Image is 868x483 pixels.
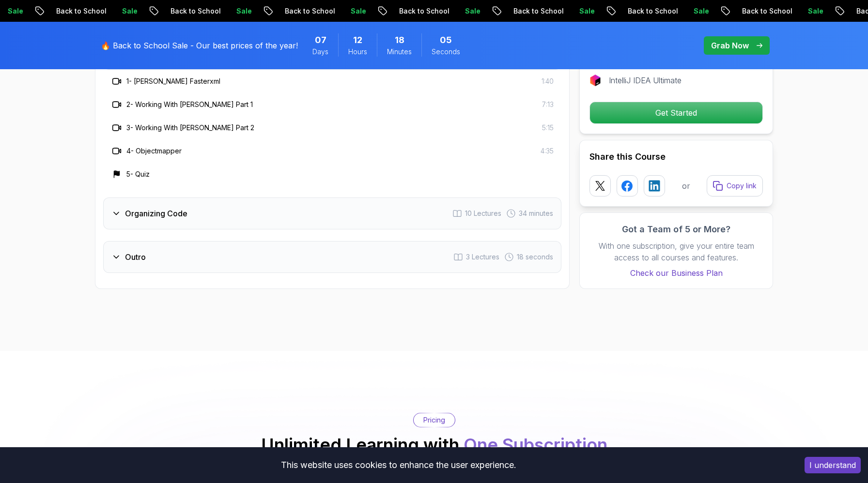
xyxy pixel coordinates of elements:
[711,40,749,51] p: Grab Now
[734,6,800,16] p: Back to School
[541,146,554,156] span: 4:35
[126,100,253,109] h3: 2 - Working With [PERSON_NAME] Part 1
[103,197,561,229] button: Organizing Code10 Lectures 34 minutes
[126,146,182,156] h3: 4 - Objectmapper
[572,6,603,16] p: Sale
[464,434,607,455] span: One Subscription
[686,6,717,16] p: Sale
[542,100,554,109] span: 7:13
[7,454,790,476] div: This website uses cookies to enhance the user experience.
[391,6,457,16] p: Back to School
[229,6,260,16] p: Sale
[423,415,445,425] p: Pricing
[432,47,460,57] span: Seconds
[466,252,499,262] span: 3 Lectures
[277,6,343,16] p: Back to School
[682,180,690,192] p: or
[517,252,553,262] span: 18 seconds
[315,33,326,47] span: 7 Days
[125,208,187,219] h3: Organizing Code
[727,181,757,191] p: Copy link
[800,6,831,16] p: Sale
[590,102,762,123] p: Get Started
[353,33,362,47] span: 12 Hours
[620,6,686,16] p: Back to School
[126,169,150,179] h3: 5 - Quiz
[589,102,763,124] button: Get Started
[589,75,601,86] img: jetbrains logo
[506,6,572,16] p: Back to School
[457,6,488,16] p: Sale
[261,435,607,454] h2: Unlimited Learning with
[125,251,146,263] h3: Outro
[589,267,763,279] a: Check our Business Plan
[805,457,861,473] button: Accept cookies
[542,123,554,133] span: 5:15
[114,6,145,16] p: Sale
[589,150,763,164] h2: Share this Course
[465,209,501,218] span: 10 Lectures
[126,76,220,86] h3: 1 - [PERSON_NAME] Fasterxml
[609,75,682,86] p: IntelliJ IDEA Ultimate
[395,33,404,47] span: 18 Minutes
[589,223,763,236] h3: Got a Team of 5 or More?
[387,47,412,57] span: Minutes
[163,6,229,16] p: Back to School
[348,47,367,57] span: Hours
[126,123,254,133] h3: 3 - Working With [PERSON_NAME] Part 2
[48,6,114,16] p: Back to School
[103,241,561,273] button: Outro3 Lectures 18 seconds
[440,33,452,47] span: 5 Seconds
[312,47,328,57] span: Days
[707,175,763,196] button: Copy link
[542,76,554,86] span: 1:40
[589,240,763,263] p: With one subscription, give your entire team access to all courses and features.
[343,6,374,16] p: Sale
[101,40,298,51] p: 🔥 Back to School Sale - Our best prices of the year!
[519,209,553,218] span: 34 minutes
